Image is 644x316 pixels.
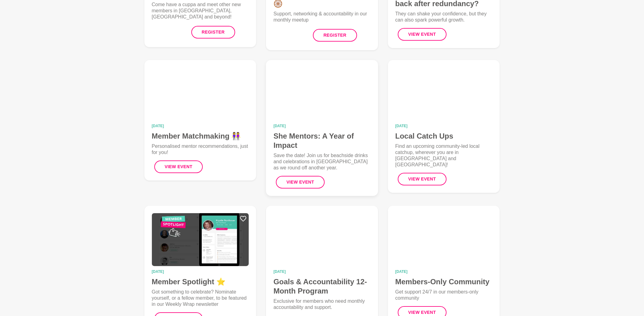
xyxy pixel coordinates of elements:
[313,29,357,42] a: Register
[398,28,447,41] button: View Event
[273,270,371,273] time: [DATE]
[152,25,167,40] div: 0_Ali Adey
[289,28,304,43] div: 3_Carmel Murphy
[152,124,249,128] time: [DATE]
[152,132,249,141] h4: Member Matchmaking 👭
[152,213,249,266] img: Member Spotlight ⭐
[266,60,378,196] a: She Mentors: A Year of Impact[DATE]She Mentors: A Year of ImpactSave the date! Join us for beachs...
[395,277,492,286] h4: Members-Only Community
[273,11,371,23] p: Support, networking & accountability in our monthly meetup
[398,173,447,185] button: View Event
[273,132,371,150] h4: She Mentors: A Year of Impact
[157,25,172,40] div: 1_Donna English
[284,28,299,43] div: 2_Mariana Queiroz
[273,28,288,43] div: 0_Ali Adey
[395,132,492,141] h4: Local Catch Ups
[144,60,256,180] a: Member Matchmaking 👭[DATE]Member Matchmaking 👭Personalised mentor recommendations, just for you!V...
[191,26,235,38] a: Register
[395,143,492,168] p: Find an upcoming community-led local catchup, wherever you are in [GEOGRAPHIC_DATA] and [GEOGRAPH...
[152,277,249,286] h4: Member Spotlight ⭐
[162,25,177,40] div: 2_Nazeen Koonda
[273,152,371,171] p: Save the date! Join us for beachside drinks and celebrations in [GEOGRAPHIC_DATA] as we round off...
[154,160,203,173] button: View Event
[273,124,371,128] time: [DATE]
[167,25,182,40] div: 3_Annie Reyes
[273,277,371,296] h4: Goals & Accountability 12-Month Program
[388,60,500,193] a: Local Catch Ups[DATE]Local Catch UpsFind an upcoming community-led local catchup, wherever you ar...
[276,176,325,188] button: View Event
[152,143,249,156] p: Personalised mentor recommendations, just for you!
[395,11,492,23] p: They can shake your confidence, but they can also spark powerful growth.
[395,270,492,273] time: [DATE]
[152,289,249,307] p: Got something to celebrate? Nominate yourself, or a fellow member, to be featured in our Weekly W...
[395,289,492,301] p: Get support 24/7 in our members-only community
[152,2,249,20] p: Come have a cuppa and meet other new members in [GEOGRAPHIC_DATA], [GEOGRAPHIC_DATA] and beyond!
[273,298,371,310] p: Exclusive for members who need monthly accountability and support.
[152,270,249,273] time: [DATE]
[279,28,293,43] div: 1_Annie Reyes
[395,124,492,128] time: [DATE]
